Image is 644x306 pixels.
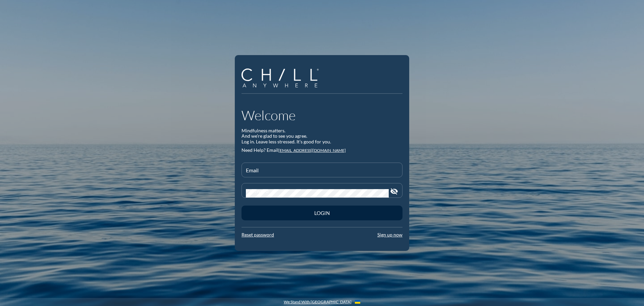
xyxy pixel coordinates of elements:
[355,300,360,304] img: Flag_of_Ukraine.1aeecd60.svg
[241,206,402,220] button: Login
[241,128,402,145] div: Mindfulness matters. And we’re glad to see you agree. Log in. Leave less stressed. It’s good for ...
[241,232,274,237] a: Reset password
[278,148,346,153] a: [EMAIL_ADDRESS][DOMAIN_NAME]
[284,300,352,304] a: We Stand With [GEOGRAPHIC_DATA]
[253,210,391,216] div: Login
[390,187,398,195] i: visibility_off
[246,169,398,177] input: Email
[241,107,402,123] h1: Welcome
[241,69,319,88] img: Company Logo
[377,232,402,237] a: Sign up now
[241,147,278,153] span: Need Help? Email
[246,189,389,198] input: Password
[241,69,324,89] a: Company Logo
